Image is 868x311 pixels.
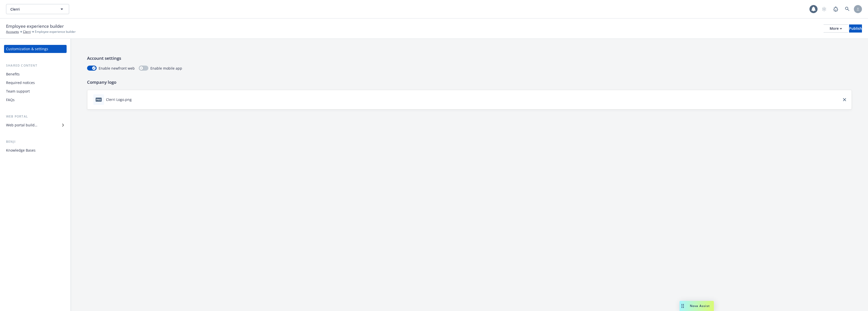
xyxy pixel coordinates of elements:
[4,121,67,129] a: Web portal builder
[87,79,852,86] p: Company logo
[10,7,54,12] span: Clerri
[824,24,848,33] button: More
[680,301,686,311] div: Drag to move
[6,146,36,154] div: Knowledge Bases
[842,97,848,103] a: close
[6,30,19,34] a: Accounts
[819,4,829,14] a: Start snowing
[830,25,842,32] div: More
[680,301,714,311] button: Nova Assist
[134,97,138,102] button: download file
[842,4,852,14] a: Search
[23,30,31,34] a: Clerri
[690,304,710,308] span: Nova Assist
[4,96,67,104] a: FAQs
[4,70,67,78] a: Benefits
[6,23,64,30] span: Employee experience builder
[6,87,30,95] div: Team support
[4,114,67,119] div: Web portal
[6,79,35,87] div: Required notices
[99,66,135,71] span: Enable newfront web
[4,146,67,154] a: Knowledge Bases
[6,96,15,104] div: FAQs
[6,4,69,14] button: Clerri
[150,66,182,71] span: Enable mobile app
[849,24,862,33] button: Publish
[35,30,76,34] span: Employee experience builder
[4,87,67,95] a: Team support
[87,55,852,62] p: Account settings
[4,139,67,144] div: Benji
[106,97,132,102] div: Clerri Logo.png
[6,121,37,129] div: Web portal builder
[4,63,67,68] div: Shared content
[831,4,841,14] a: Report a Bug
[6,45,48,53] div: Customization & settings
[96,98,102,101] span: png
[6,70,20,78] div: Benefits
[4,79,67,87] a: Required notices
[4,45,67,53] a: Customization & settings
